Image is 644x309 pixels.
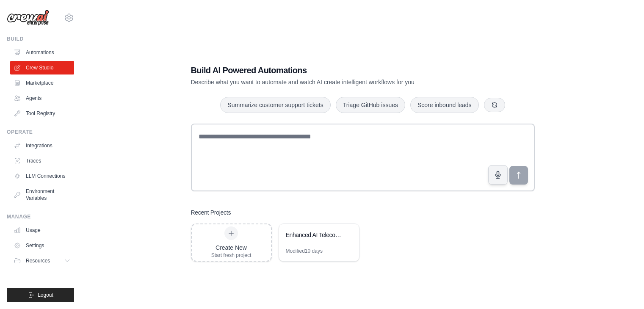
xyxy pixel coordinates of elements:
a: Marketplace [10,76,74,90]
button: Triage GitHub issues [336,97,405,113]
a: Tool Registry [10,107,74,120]
span: Logout [38,292,53,298]
button: Logout [7,288,74,302]
p: Describe what you want to automate and watch AI create intelligent workflows for you [191,78,475,86]
a: Crew Studio [10,61,74,74]
a: Environment Variables [10,185,74,205]
div: Modified 10 days [286,248,323,254]
div: Create New [211,243,252,252]
a: Automations [10,46,74,59]
div: Start fresh project [211,252,252,259]
div: Build [7,36,74,42]
a: Settings [10,239,74,252]
div: Manage [7,213,74,220]
a: Agents [10,91,74,105]
a: Integrations [10,139,74,152]
button: Click to speak your automation idea [488,165,508,185]
img: Logo [7,10,49,26]
a: Usage [10,223,74,237]
button: Get new suggestions [484,98,505,112]
div: Enhanced AI Telecom Monitoring with Advanced Reporting & Multi-Channel Alerts [286,231,344,239]
span: Resources [26,257,50,264]
h1: Build AI Powered Automations [191,64,475,76]
h3: Recent Projects [191,208,231,217]
button: Score inbound leads [410,97,479,113]
a: Traces [10,154,74,168]
button: Resources [10,254,74,268]
div: Operate [7,129,74,135]
button: Summarize customer support tickets [220,97,330,113]
a: LLM Connections [10,169,74,183]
